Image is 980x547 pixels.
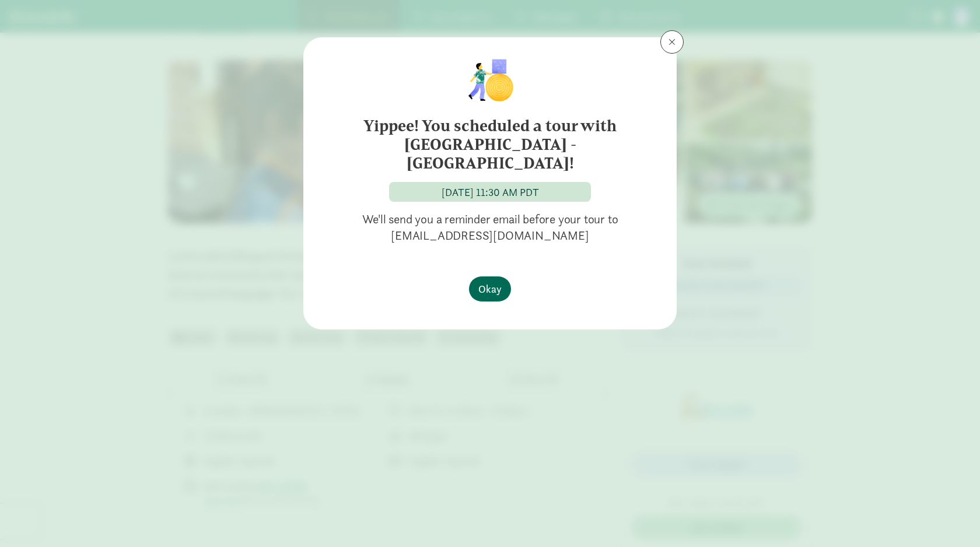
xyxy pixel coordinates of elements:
[461,56,519,103] img: illustration-child1.png
[442,184,539,200] div: [DATE] 11:30 AM PDT
[327,117,653,173] h6: Yippee! You scheduled a tour with [GEOGRAPHIC_DATA] - [GEOGRAPHIC_DATA]!
[322,211,658,244] p: We'll send you a reminder email before your tour to [EMAIL_ADDRESS][DOMAIN_NAME]
[469,276,511,301] button: Okay
[478,281,502,297] span: Okay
